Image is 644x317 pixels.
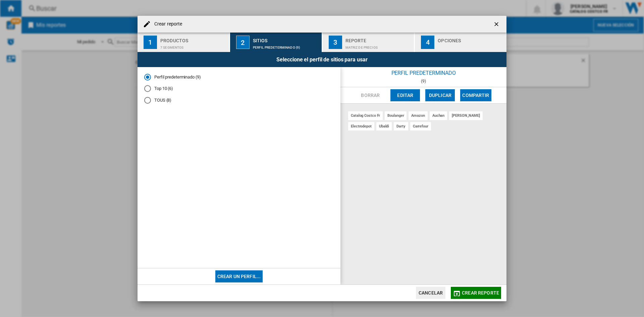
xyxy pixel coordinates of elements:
[253,35,319,42] div: Sitios
[236,36,250,49] div: 2
[345,35,412,42] div: Reporte
[348,122,374,130] div: electrodepot
[144,86,334,92] md-radio-button: Top 10 (6)
[340,79,506,84] div: (9)
[138,33,230,52] button: 1 Productos 7 segmentos
[409,111,427,120] div: amazon
[356,89,385,101] button: Borrar
[160,35,226,42] div: Productos
[138,52,506,67] div: Seleccione el perfil de sitios para usar
[144,36,157,49] div: 1
[415,33,506,52] button: 4 Opciones
[385,111,407,120] div: boulanger
[151,21,182,28] h4: Crear reporte
[438,35,504,42] div: Opciones
[390,89,420,101] button: Editar
[230,33,322,52] button: 2 Sitios Perfil predeterminado (9)
[460,89,491,101] button: Compartir
[376,122,392,130] div: ubaldi
[421,36,434,49] div: 4
[394,122,408,130] div: darty
[425,89,455,101] button: Duplicar
[160,42,226,49] div: 7 segmentos
[451,287,501,299] button: Crear reporte
[323,33,415,52] button: 3 Reporte Matriz de precios
[345,42,412,49] div: Matriz de precios
[490,17,504,31] button: getI18NText('BUTTONS.CLOSE_DIALOG')
[348,111,383,120] div: catalog costco fr
[329,36,342,49] div: 3
[416,287,445,299] button: Cancelar
[144,97,334,104] md-radio-button: TOUS (8)
[340,67,506,79] div: Perfil predeterminado
[462,290,499,296] span: Crear reporte
[493,21,501,29] ng-md-icon: getI18NText('BUTTONS.CLOSE_DIALOG')
[449,111,483,120] div: [PERSON_NAME]
[215,270,263,282] button: Crear un perfil...
[253,42,319,49] div: Perfil predeterminado (9)
[430,111,447,120] div: auchan
[410,122,431,130] div: carrefour
[144,74,334,80] md-radio-button: Perfil predeterminado (9)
